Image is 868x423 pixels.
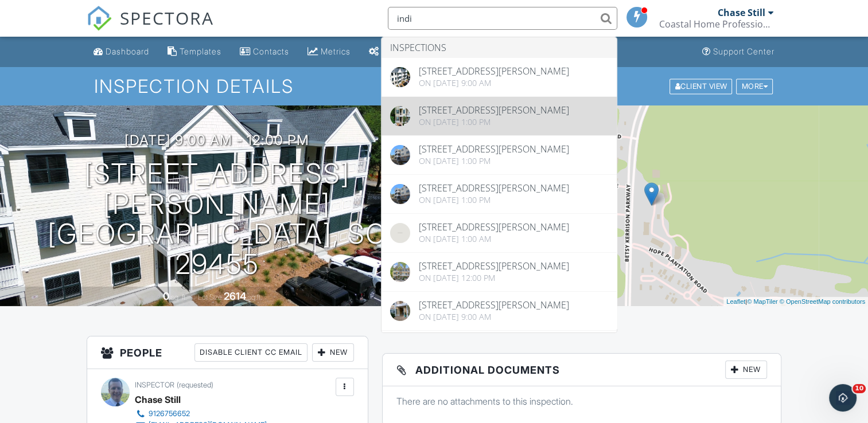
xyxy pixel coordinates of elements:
[303,41,355,62] a: Metrics
[382,253,617,291] a: [STREET_ADDRESS][PERSON_NAME] On [DATE] 12:00 pm
[89,41,154,62] a: Dashboard
[419,261,569,271] div: [STREET_ADDRESS][PERSON_NAME]
[18,159,416,280] h1: [STREET_ADDRESS] [PERSON_NAME][GEOGRAPHIC_DATA], SC 29455
[120,6,214,30] span: SPECTORA
[419,144,569,154] div: [STREET_ADDRESS][PERSON_NAME]
[419,234,569,244] div: On [DATE] 1:00 am
[390,67,410,87] img: 8964531%2Fcover_photos%2FKAMRkOdrbK2x8D2qjtzr%2Foriginal.8964531-1751145558126
[106,46,149,56] div: Dashboard
[718,7,765,18] div: Chase Still
[124,132,309,148] h3: [DATE] 9:00 am - 12:00 pm
[419,79,569,88] div: On [DATE] 9:00 am
[382,37,617,58] li: Inspections
[390,301,410,321] img: 5487309%2Fcover_photos%2FhHZPsry4nTZSxcn9y3Tx%2Foriginal.5487309-1696340451251
[87,15,214,40] a: SPECTORA
[390,223,410,243] img: streetview
[419,117,569,127] div: On [DATE] 1:00 pm
[698,41,779,62] a: Support Center
[419,222,569,232] div: [STREET_ADDRESS][PERSON_NAME]
[321,46,351,56] div: Metrics
[723,297,868,307] div: |
[180,46,221,56] div: Templates
[726,298,745,305] a: Leaflet
[382,214,617,252] a: [STREET_ADDRESS][PERSON_NAME] On [DATE] 1:00 am
[135,381,174,389] span: Inspector
[419,105,569,115] div: [STREET_ADDRESS][PERSON_NAME]
[419,156,569,166] div: On [DATE] 1:00 pm
[853,384,866,393] span: 10
[171,293,187,301] span: sq. ft.
[390,262,410,282] img: 6791113%2Fcover_photos%2FZ86uSTzLmwoVPhoBeLa4%2Foriginal.6791113-1718041359129
[235,41,294,62] a: Contacts
[382,292,617,330] a: [STREET_ADDRESS][PERSON_NAME] On [DATE] 9:00 am
[668,81,735,90] a: Client View
[388,7,617,30] input: Search everything...
[163,290,169,302] div: 0
[390,145,410,165] img: 8578611%2Fcover_photos%2FmV5cVBj4pvs7jCXjuHMi%2Foriginal.8578611-1745964123209
[94,76,774,96] h1: Inspection Details
[419,195,569,205] div: On [DATE] 1:00 pm
[253,46,289,56] div: Contacts
[194,343,308,362] div: Disable Client CC Email
[87,336,367,369] h3: People
[419,183,569,193] div: [STREET_ADDRESS][PERSON_NAME]
[87,6,112,31] img: The Best Home Inspection Software - Spectora
[829,384,857,412] iframe: Intercom live chat
[396,395,767,408] p: There are no attachments to this inspection.
[382,58,617,96] a: [STREET_ADDRESS][PERSON_NAME] On [DATE] 9:00 am
[364,41,437,62] a: Automations (Basic)
[135,408,267,420] a: 9126756652
[135,391,181,408] div: Chase Still
[163,41,226,62] a: Templates
[725,361,767,379] div: New
[224,290,246,302] div: 2614
[382,97,617,135] a: [STREET_ADDRESS][PERSON_NAME] On [DATE] 1:00 pm
[312,343,354,362] div: New
[670,79,732,94] div: Client View
[736,79,773,94] div: More
[383,354,781,386] h3: Additional Documents
[149,409,190,418] div: 9126756652
[713,46,774,56] div: Support Center
[390,106,410,126] img: 8768532%2Fcover_photos%2FZqiU4a3baDvFiHOyB5kW%2Foriginal.8768532-1748375642397
[659,18,774,30] div: Coastal Home Professionals LLC
[382,136,617,174] a: [STREET_ADDRESS][PERSON_NAME] On [DATE] 1:00 pm
[177,381,213,389] span: (requested)
[248,293,262,301] span: sq.ft.
[780,298,865,305] a: © OpenStreetMap contributors
[419,312,569,322] div: On [DATE] 9:00 am
[390,184,410,204] img: 8385511%2Fcover_photos%2FCv4NYP76M8Q7W6BJnBi7%2Foriginal.8385511-1743025885201
[198,293,222,301] span: Lot Size
[747,298,778,305] a: © MapTiler
[382,175,617,213] a: [STREET_ADDRESS][PERSON_NAME] On [DATE] 1:00 pm
[419,66,569,76] div: [STREET_ADDRESS][PERSON_NAME]
[419,300,569,310] div: [STREET_ADDRESS][PERSON_NAME]
[419,273,569,283] div: On [DATE] 12:00 pm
